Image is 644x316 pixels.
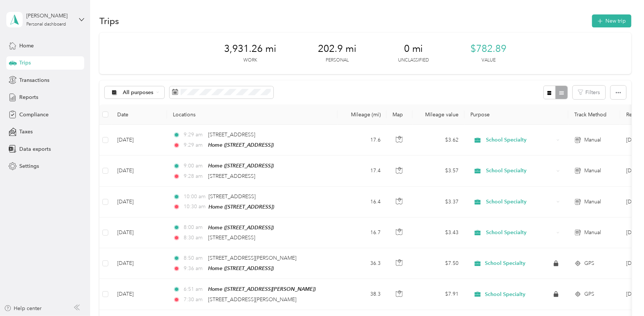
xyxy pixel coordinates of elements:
td: $3.43 [413,217,464,248]
span: Home ([STREET_ADDRESS][PERSON_NAME]) [208,286,316,292]
span: Compliance [19,111,49,119]
td: [DATE] [111,156,167,186]
iframe: Everlance-gr Chat Button Frame [602,275,644,316]
td: [DATE] [111,187,167,217]
td: [DATE] [111,125,167,156]
td: 17.4 [338,156,387,186]
td: $3.37 [413,187,464,217]
span: 9:36 am [184,265,205,273]
th: Mileage value [413,104,464,125]
span: Home ([STREET_ADDRESS]) [208,163,274,169]
button: New trip [592,14,631,27]
span: 9:28 am [184,172,205,180]
span: Manual [584,198,601,206]
span: School Specialty [486,167,554,175]
td: $3.57 [413,156,464,186]
td: $7.91 [413,279,464,310]
span: GPS [584,259,594,267]
span: Home ([STREET_ADDRESS]) [208,204,274,210]
span: 202.9 mi [318,43,356,55]
span: All purposes [123,90,154,95]
span: Manual [584,136,601,144]
span: 9:00 am [184,162,205,170]
span: [STREET_ADDRESS] [208,132,255,138]
th: Purpose [464,104,568,125]
td: [DATE] [111,217,167,248]
div: Personal dashboard [26,22,66,27]
span: School Specialty [486,136,554,144]
span: Home ([STREET_ADDRESS]) [208,265,274,271]
span: Data exports [19,145,51,153]
span: 10:00 am [184,193,206,201]
span: 9:29 am [184,131,205,139]
th: Track Method [568,104,620,125]
h1: Trips [99,17,119,25]
span: 8:50 am [184,254,205,262]
th: Locations [167,104,338,125]
span: 10:30 am [184,203,206,211]
span: [STREET_ADDRESS] [208,193,256,200]
span: [STREET_ADDRESS] [208,234,255,241]
span: Reports [19,93,38,101]
td: 38.3 [338,279,387,310]
span: Home [19,42,34,50]
td: 36.3 [338,248,387,279]
div: [PERSON_NAME] [26,12,73,20]
span: [STREET_ADDRESS][PERSON_NAME] [208,255,296,261]
span: 8:00 am [184,223,205,232]
span: Home ([STREET_ADDRESS]) [208,224,274,230]
span: Home ([STREET_ADDRESS]) [208,142,274,148]
span: 8:30 am [184,234,205,242]
span: 9:29 am [184,141,205,149]
button: Help center [4,305,42,312]
p: Work [243,57,257,64]
p: Personal [326,57,349,64]
td: 17.6 [338,125,387,156]
th: Mileage (mi) [338,104,387,125]
td: 16.4 [338,187,387,217]
th: Date [111,104,167,125]
td: $3.62 [413,125,464,156]
span: School Specialty [486,198,554,206]
span: Transactions [19,76,49,84]
td: [DATE] [111,248,167,279]
span: 6:51 am [184,285,205,293]
td: [DATE] [111,279,167,310]
span: School Specialty [486,229,554,237]
span: Manual [584,167,601,175]
span: 7:30 am [184,296,205,304]
th: Map [387,104,413,125]
span: 3,931.26 mi [224,43,276,55]
span: [STREET_ADDRESS] [208,173,255,179]
span: Settings [19,162,39,170]
span: [STREET_ADDRESS][PERSON_NAME] [208,296,296,303]
span: $782.89 [471,43,507,55]
span: Taxes [19,128,33,136]
p: Value [482,57,496,64]
span: GPS [584,290,594,298]
td: $7.50 [413,248,464,279]
span: Manual [584,229,601,237]
span: School Specialty [485,291,525,298]
span: Trips [19,59,31,67]
td: 16.7 [338,217,387,248]
p: Unclassified [398,57,429,64]
span: 0 mi [404,43,423,55]
button: Filters [573,86,605,99]
span: School Specialty [485,260,525,267]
